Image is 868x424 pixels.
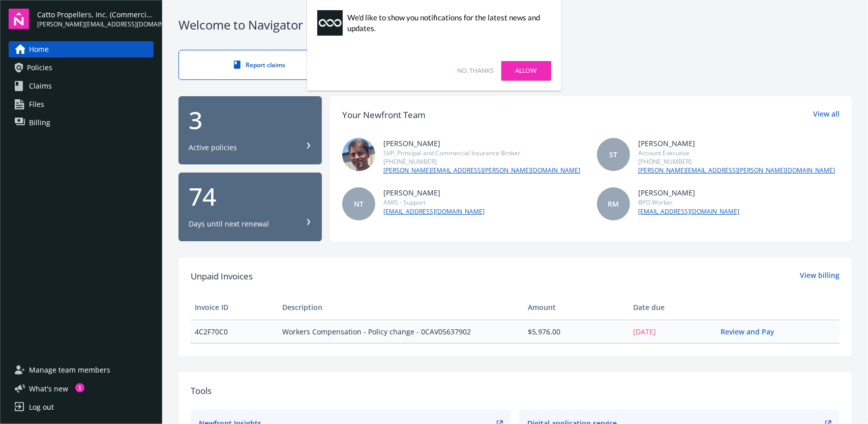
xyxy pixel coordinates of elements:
span: Claims [29,78,52,94]
div: 1 [75,383,84,392]
a: [EMAIL_ADDRESS][DOMAIN_NAME] [383,207,485,216]
a: Home [9,41,154,58]
div: SVP, Principal and Commercial Insurance Broker [383,149,580,157]
span: Catto Propellers, Inc. (Commercial) [37,9,154,20]
a: Allow [501,61,551,80]
span: Billing [29,115,50,131]
div: [PERSON_NAME] [383,138,580,149]
span: Workers Compensation - Policy change - 0CAV05637902 [282,326,520,337]
div: Active policies [189,143,237,153]
div: [PERSON_NAME] [638,187,739,198]
a: Files [9,96,154,112]
a: [PERSON_NAME][EMAIL_ADDRESS][PERSON_NAME][DOMAIN_NAME] [638,166,835,175]
span: [PERSON_NAME][EMAIL_ADDRESS][DOMAIN_NAME] [37,20,154,29]
div: Tools [191,384,840,398]
div: Days until next renewal [189,219,269,229]
div: [PHONE_NUMBER] [638,157,835,166]
button: 3Active policies [178,96,322,165]
button: Catto Propellers, Inc. (Commercial)[PERSON_NAME][EMAIL_ADDRESS][DOMAIN_NAME] [37,9,154,29]
a: View all [813,108,840,122]
a: No, thanks [458,66,494,75]
div: [PHONE_NUMBER] [383,157,580,166]
th: Date due [629,295,716,320]
span: What ' s new [29,383,68,394]
div: AMIS - Support [383,198,485,207]
a: Manage team members [9,362,154,378]
button: What's new1 [9,383,84,394]
td: $5,976.00 [524,320,629,343]
td: 4C2F70C0 [191,320,278,343]
div: Log out [29,399,54,415]
td: [DATE] [629,320,716,343]
a: [PERSON_NAME][EMAIL_ADDRESS][PERSON_NAME][DOMAIN_NAME] [383,166,580,175]
div: BPO Worker [638,198,739,207]
div: We'd like to show you notifications for the latest news and updates. [348,12,546,34]
a: Report claims [178,50,341,80]
a: Billing [9,115,154,131]
div: [PERSON_NAME] [383,187,485,198]
img: navigator-logo.svg [9,9,29,29]
span: Files [29,96,44,112]
a: View billing [800,270,840,283]
div: 3 [189,108,312,132]
a: Review and Pay [721,327,783,336]
button: 74Days until next renewal [178,173,322,241]
a: Claims [9,78,154,94]
span: Unpaid Invoices [191,270,253,283]
div: [PERSON_NAME] [638,138,835,149]
th: Description [278,295,524,320]
span: Manage team members [29,362,110,378]
div: Welcome to Navigator [178,16,852,34]
span: Policies [27,60,52,76]
span: NT [354,199,364,209]
a: [EMAIL_ADDRESS][DOMAIN_NAME] [638,207,739,216]
div: 74 [189,184,312,209]
th: Amount [524,295,629,320]
th: Invoice ID [191,295,278,320]
img: photo [342,138,375,171]
span: Home [29,41,49,58]
span: ST [609,149,617,160]
div: Your Newfront Team [342,108,426,122]
div: Report claims [199,61,320,69]
div: Account Executive [638,149,835,157]
a: Policies [9,60,154,76]
span: RM [608,199,619,209]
